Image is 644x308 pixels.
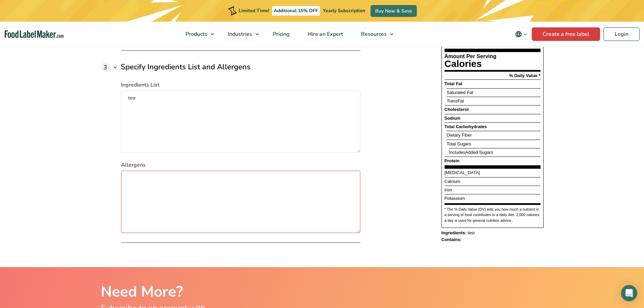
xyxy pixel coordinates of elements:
[447,142,471,146] p: Total Sugars
[239,7,269,14] span: Limited Time!
[264,22,297,47] a: Pricing
[445,179,460,184] p: Calcium
[445,60,497,69] p: Calories
[445,54,497,60] p: Amount Per Serving
[603,27,640,41] a: Login
[445,207,541,223] p: * The % Daily Value (DV) tells you how much a nutrient in a serving of food contributes to a dail...
[219,22,262,47] a: Industries
[121,81,160,89] span: Ingredients List
[445,116,461,121] p: Sodium
[359,30,387,38] span: Resources
[445,188,452,192] p: Iron
[184,30,208,38] span: Products
[449,150,493,155] p: Includes Added Sugars
[445,171,480,175] p: [MEDICAL_DATA]
[510,27,532,41] button: Change language
[299,22,351,47] a: Hire an Expert
[447,90,473,95] span: Saturated Fat
[445,108,469,112] p: Cholesterol
[101,281,233,303] h3: Need More?
[352,22,397,47] a: Resources
[442,230,467,235] strong: Ingredients:
[445,81,462,87] strong: Total Fat
[621,285,637,301] div: Open Intercom Messenger
[509,74,541,78] p: % Daily Value *
[306,30,344,38] span: Hire an Expert
[121,62,251,73] h3: Specify Ingredients List and Allergens
[177,22,217,47] a: Products
[445,124,487,129] span: Total Carbohydrates
[272,6,320,16] span: Additional 15% OFF
[468,230,475,235] span: tesr
[445,159,460,164] strong: Protein
[5,30,64,38] a: Food Label Maker homepage
[371,5,417,17] a: Buy Now & Save
[323,7,365,14] span: Yearly Subscription
[442,237,462,242] strong: Contains:
[226,30,253,38] span: Industries
[532,27,600,41] a: Create a free label
[447,99,464,103] p: Fat
[101,63,110,72] span: 3
[447,133,472,138] p: Dietary Fiber
[121,161,146,169] span: Allergens
[445,196,465,201] p: Potassium
[271,30,290,38] span: Pricing
[447,98,457,103] span: Trans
